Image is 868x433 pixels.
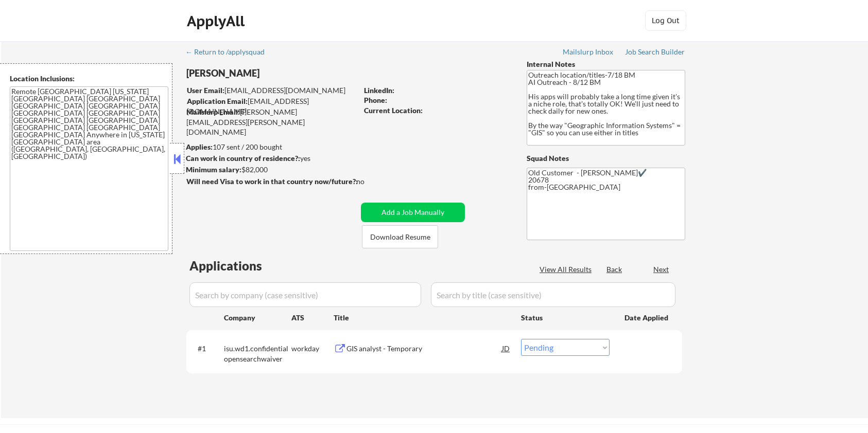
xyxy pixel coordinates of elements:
[645,10,686,31] button: Log Out
[527,59,685,69] div: Internal Notes
[185,48,274,56] div: ← Return to /applysquad
[189,282,421,307] input: Search by company (case sensitive)
[625,48,685,58] a: Job Search Builder
[563,48,614,56] div: Mailslurp Inbox
[364,96,387,104] strong: Phone:
[186,177,358,186] strong: Will need Visa to work in that country now/future?:
[346,344,502,354] div: GIS analyst - Temporary
[186,165,357,175] div: $82,000
[291,344,334,354] div: workday
[186,165,241,174] strong: Minimum salary:
[187,97,248,105] strong: Application Email:
[606,264,623,275] div: Back
[527,153,685,164] div: Squad Notes
[198,344,216,354] div: #1
[185,48,274,58] a: ← Return to /applysquad
[189,260,291,272] div: Applications
[187,86,224,95] strong: User Email:
[187,85,357,96] div: [EMAIL_ADDRESS][DOMAIN_NAME]
[624,313,670,323] div: Date Applied
[563,48,614,58] a: Mailslurp Inbox
[224,344,291,364] div: isu.wd1.confidentialopensearchwaiver
[540,264,595,275] div: View All Results
[186,154,300,163] strong: Can work in country of residence?:
[186,107,240,116] strong: Mailslurp Email:
[364,106,423,115] strong: Current Location:
[431,282,675,307] input: Search by title (case sensitive)
[521,308,610,327] div: Status
[653,264,670,275] div: Next
[186,107,357,137] div: [PERSON_NAME][EMAIL_ADDRESS][PERSON_NAME][DOMAIN_NAME]
[10,74,168,84] div: Location Inclusions:
[186,142,357,152] div: 107 sent / 200 bought
[186,142,213,151] strong: Applies:
[187,96,357,116] div: [EMAIL_ADDRESS][DOMAIN_NAME]
[186,153,354,164] div: yes
[361,203,465,222] button: Add a Job Manually
[187,12,248,30] div: ApplyAll
[334,313,511,323] div: Title
[364,86,394,95] strong: LinkedIn:
[291,313,334,323] div: ATS
[625,48,685,56] div: Job Search Builder
[356,176,386,187] div: no
[224,313,291,323] div: Company
[186,67,398,80] div: [PERSON_NAME]
[362,225,438,248] button: Download Resume
[501,339,511,357] div: JD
